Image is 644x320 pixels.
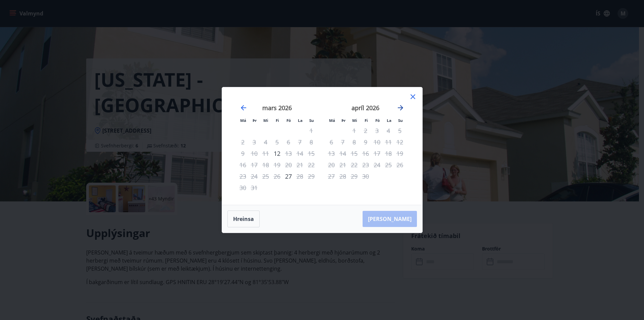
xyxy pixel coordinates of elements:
[249,159,260,171] td: Not available. þriðjudagur, 17. mars 2026
[283,159,294,171] td: Not available. föstudagur, 20. mars 2026
[396,104,405,112] div: Move forward to switch to the next month.
[375,118,380,123] small: Fö
[271,148,283,159] div: Aðeins innritun í boði
[326,148,337,159] td: Not available. mánudagur, 13. apríl 2026
[306,136,317,148] td: Not available. sunnudagur, 8. mars 2026
[309,118,314,123] small: Su
[348,125,360,136] td: Not available. miðvikudagur, 1. apríl 2026
[398,118,403,123] small: Su
[283,171,294,182] div: Aðeins innritun í boði
[276,118,279,123] small: Fi
[260,136,271,148] td: Not available. miðvikudagur, 4. mars 2026
[230,95,414,197] div: Calendar
[237,182,249,193] td: Not available. mánudagur, 30. mars 2026
[337,148,348,159] td: Not available. þriðjudagur, 14. apríl 2026
[260,148,271,159] td: Not available. miðvikudagur, 11. mars 2026
[371,125,383,136] td: Not available. föstudagur, 3. apríl 2026
[271,136,283,148] td: Not available. fimmtudagur, 5. mars 2026
[249,171,260,182] td: Not available. þriðjudagur, 24. mars 2026
[394,125,406,136] td: Not available. sunnudagur, 5. apríl 2026
[237,148,249,159] td: Not available. mánudagur, 9. mars 2026
[306,171,317,182] td: Not available. sunnudagur, 29. mars 2026
[383,159,394,171] td: Not available. laugardagur, 25. apríl 2026
[294,171,306,182] td: Not available. laugardagur, 28. mars 2026
[271,171,283,182] td: Not available. fimmtudagur, 26. mars 2026
[360,136,371,148] td: Not available. fimmtudagur, 9. apríl 2026
[348,159,360,171] td: Not available. miðvikudagur, 22. apríl 2026
[306,148,317,159] td: Not available. sunnudagur, 15. mars 2026
[237,171,249,182] td: Not available. mánudagur, 23. mars 2026
[271,148,283,159] td: Choose fimmtudagur, 12. mars 2026 as your check-in date. It’s available.
[249,182,260,193] td: Not available. þriðjudagur, 31. mars 2026
[383,125,394,136] td: Not available. laugardagur, 4. apríl 2026
[337,136,348,148] td: Not available. þriðjudagur, 7. apríl 2026
[283,136,294,148] td: Not available. föstudagur, 6. mars 2026
[239,104,248,112] div: Move backward to switch to the previous month.
[262,104,292,112] strong: mars 2026
[348,136,360,148] td: Not available. miðvikudagur, 8. apríl 2026
[326,171,337,182] td: Not available. mánudagur, 27. apríl 2026
[271,159,283,171] td: Not available. fimmtudagur, 19. mars 2026
[337,171,348,182] td: Not available. þriðjudagur, 28. apríl 2026
[283,148,294,159] div: Aðeins útritun í boði
[298,118,303,123] small: La
[360,171,371,182] td: Not available. fimmtudagur, 30. apríl 2026
[260,171,271,182] td: Not available. miðvikudagur, 25. mars 2026
[337,159,348,171] td: Not available. þriðjudagur, 21. apríl 2026
[260,159,271,171] td: Not available. miðvikudagur, 18. mars 2026
[371,159,383,171] td: Not available. föstudagur, 24. apríl 2026
[394,136,406,148] td: Not available. sunnudagur, 12. apríl 2026
[286,118,291,123] small: Fö
[352,118,357,123] small: Mi
[383,136,394,148] td: Not available. laugardagur, 11. apríl 2026
[348,148,360,159] td: Not available. miðvikudagur, 15. apríl 2026
[306,125,317,136] div: Aðeins útritun í boði
[237,159,249,171] td: Not available. mánudagur, 16. mars 2026
[329,118,335,123] small: Má
[348,171,360,182] td: Not available. miðvikudagur, 29. apríl 2026
[341,118,345,123] small: Þr
[394,148,406,159] td: Not available. sunnudagur, 19. apríl 2026
[306,125,317,136] td: Not available. sunnudagur, 1. mars 2026
[360,125,371,136] td: Not available. fimmtudagur, 2. apríl 2026
[294,171,306,182] div: Aðeins útritun í boði
[394,159,406,171] td: Not available. sunnudagur, 26. apríl 2026
[263,118,268,123] small: Mi
[249,136,260,148] td: Not available. þriðjudagur, 3. mars 2026
[294,136,306,148] td: Not available. laugardagur, 7. mars 2026
[360,148,371,159] td: Not available. fimmtudagur, 16. apríl 2026
[249,148,260,159] td: Not available. þriðjudagur, 10. mars 2026
[283,148,294,159] td: Not available. föstudagur, 13. mars 2026
[360,159,371,171] td: Not available. fimmtudagur, 23. apríl 2026
[352,104,379,112] strong: apríl 2026
[294,159,306,171] td: Not available. laugardagur, 21. mars 2026
[283,171,294,182] td: Choose föstudagur, 27. mars 2026 as your check-in date. It’s available.
[371,148,383,159] td: Not available. föstudagur, 17. apríl 2026
[387,118,391,123] small: La
[237,136,249,148] td: Not available. mánudagur, 2. mars 2026
[326,159,337,171] td: Not available. mánudagur, 20. apríl 2026
[227,211,260,227] button: Hreinsa
[371,136,383,148] td: Not available. föstudagur, 10. apríl 2026
[326,136,337,148] td: Not available. mánudagur, 6. apríl 2026
[240,118,246,123] small: Má
[365,118,368,123] small: Fi
[253,118,257,123] small: Þr
[306,159,317,171] td: Not available. sunnudagur, 22. mars 2026
[383,148,394,159] td: Not available. laugardagur, 18. apríl 2026
[294,148,306,159] td: Not available. laugardagur, 14. mars 2026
